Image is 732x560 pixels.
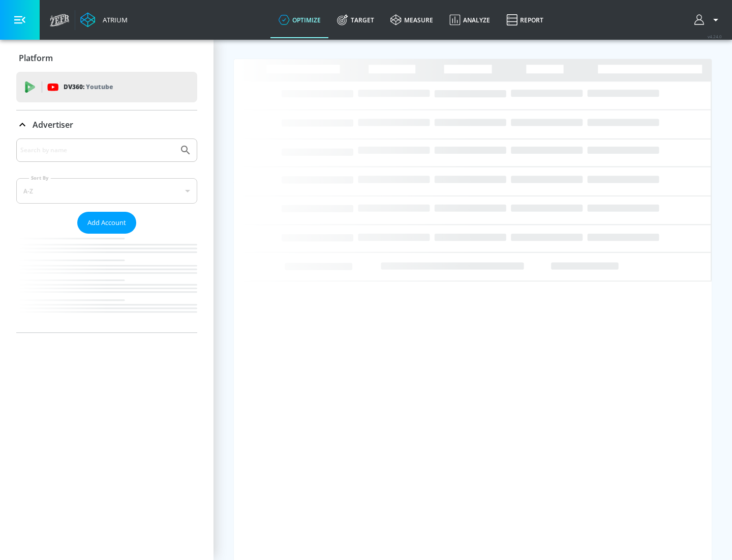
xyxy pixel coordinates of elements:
[498,2,552,38] a: Report
[329,2,382,38] a: Target
[64,81,113,93] p: DV360:
[29,175,51,181] label: Sort By
[77,212,136,234] button: Add Account
[16,178,197,204] div: A-Z
[16,234,197,332] nav: list of Advertiser
[441,2,498,38] a: Analyze
[19,52,53,64] p: Platform
[382,2,441,38] a: measure
[16,72,197,102] div: DV360: Youtube
[16,110,197,139] div: Advertiser
[20,144,174,157] input: Search by name
[16,44,197,72] div: Platform
[708,34,722,39] span: v 4.24.0
[33,119,73,130] p: Advertiser
[16,138,197,332] div: Advertiser
[99,15,128,24] div: Atrium
[270,2,329,38] a: optimize
[87,217,126,229] span: Add Account
[86,81,113,92] p: Youtube
[80,12,128,27] a: Atrium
